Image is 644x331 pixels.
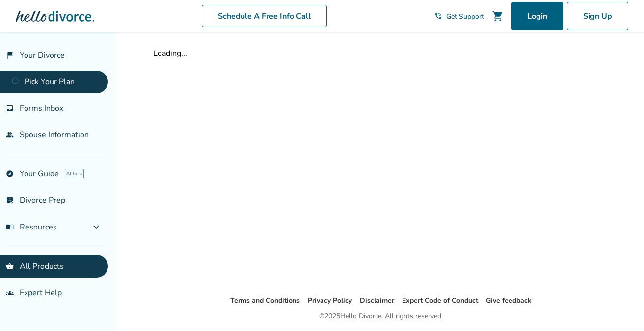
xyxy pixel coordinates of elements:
iframe: Chat Widget [595,284,644,331]
span: Resources [6,222,57,232]
a: Terms and Conditions [230,296,300,305]
span: groups [6,289,14,297]
a: Expert Code of Conduct [402,296,478,305]
div: © 2025 Hello Divorce. All rights reserved. [319,310,443,322]
span: shopping_basket [6,262,14,270]
span: inbox [6,104,14,112]
li: Give feedback [486,295,532,306]
span: expand_more [90,221,102,233]
span: explore [6,170,14,178]
a: Schedule A Free Info Call [202,5,327,27]
span: phone_in_talk [434,12,442,20]
div: Loading... [153,48,609,59]
a: Login [511,2,563,30]
span: menu_book [6,223,14,231]
span: flag_2 [6,51,14,59]
a: phone_in_talkGet Support [434,12,484,21]
span: list_alt_check [6,196,14,204]
span: Forms Inbox [20,103,63,114]
span: shopping_cart [492,10,504,22]
span: Get Support [446,12,484,21]
li: Disclaimer [360,295,394,306]
a: Privacy Policy [308,296,352,305]
span: AI beta [65,169,84,178]
a: Sign Up [567,2,628,30]
span: people [6,131,14,139]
